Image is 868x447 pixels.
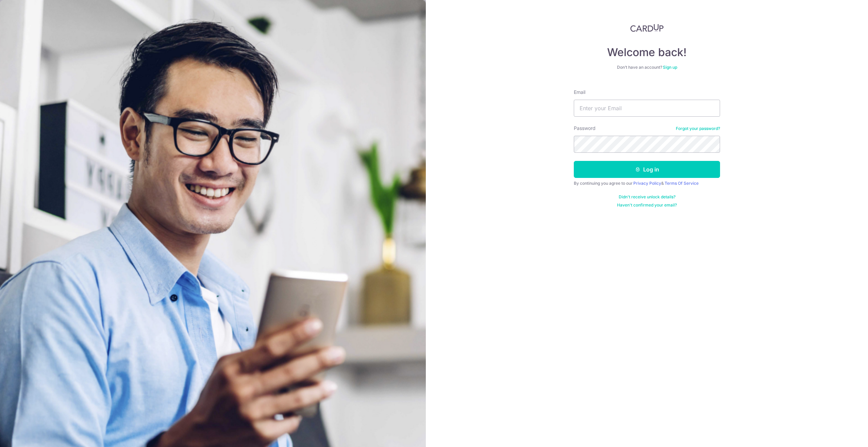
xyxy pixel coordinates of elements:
div: By continuing you agree to our & [574,181,720,186]
a: Haven't confirmed your email? [617,202,677,208]
button: Log in [574,161,720,178]
label: Email [574,89,585,96]
a: Privacy Policy [633,181,661,186]
a: Sign up [663,65,677,70]
img: CardUp Logo [630,24,664,32]
a: Forgot your password? [676,126,720,131]
a: Terms Of Service [665,181,699,186]
h4: Welcome back! [574,46,720,59]
div: Don’t have an account? [574,65,720,70]
label: Password [574,125,596,132]
input: Enter your Email [574,100,720,117]
a: Didn't receive unlock details? [619,194,675,200]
